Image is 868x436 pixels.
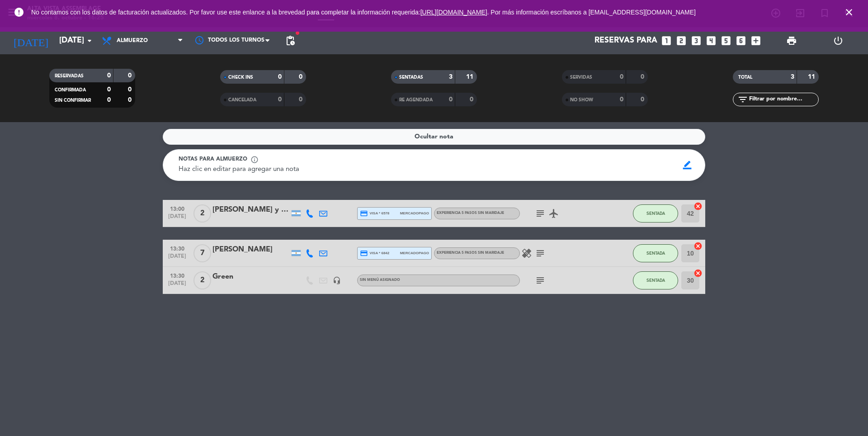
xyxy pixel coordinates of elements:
[212,271,289,283] div: Green
[735,35,747,47] i: looks_6
[107,72,111,79] strong: 0
[641,74,646,80] strong: 0
[84,35,95,46] i: arrow_drop_down
[737,94,748,105] i: filter_list
[107,86,111,93] strong: 0
[250,156,259,164] span: info_outline
[107,97,111,103] strong: 0
[166,243,189,253] span: 13:30
[179,155,247,164] span: Notas para almuerzo
[633,244,678,262] button: SENTADA
[720,35,732,47] i: looks_5
[128,97,133,103] strong: 0
[594,36,657,45] span: Reservas para
[166,213,189,224] span: [DATE]
[55,74,84,78] span: RESERVADAS
[360,209,368,218] i: credit_card
[415,132,453,142] span: Ocultar nota
[449,74,453,80] strong: 3
[166,253,189,264] span: [DATE]
[808,74,817,80] strong: 11
[750,35,762,47] i: add_box
[179,166,299,173] span: Haz clic en editar para agregar una nota
[55,88,86,92] span: CONFIRMADA
[360,249,368,257] i: credit_card
[449,96,453,103] strong: 0
[641,96,646,103] strong: 0
[570,75,592,80] span: SERVIDAS
[193,204,211,223] span: 2
[295,30,300,36] span: fiber_manual_record
[844,7,854,18] i: close
[535,208,546,219] i: subject
[333,276,341,284] i: headset_mic
[535,248,546,259] i: subject
[228,98,256,102] span: CANCELADA
[570,98,593,102] span: NO SHOW
[833,35,844,46] i: power_settings_new
[14,7,24,18] i: error
[128,72,133,79] strong: 0
[437,251,504,255] span: Experiencia 5 Pasos sin maridaje
[620,96,623,103] strong: 0
[791,74,794,80] strong: 3
[193,271,211,289] span: 2
[7,31,55,51] i: [DATE]
[675,35,687,47] i: looks_two
[399,75,423,80] span: SENTADAS
[437,211,504,215] span: Experiencia 5 Pasos sin maridaje
[466,74,475,80] strong: 11
[470,96,475,103] strong: 0
[420,9,487,16] a: [URL][DOMAIN_NAME]
[55,98,91,103] span: SIN CONFIRMAR
[278,74,282,80] strong: 0
[660,35,672,47] i: looks_one
[400,210,429,216] span: mercadopago
[299,96,304,103] strong: 0
[646,211,665,216] span: SENTADA
[360,209,389,218] span: visa * 6578
[633,271,678,289] button: SENTADA
[620,74,623,80] strong: 0
[212,244,289,256] div: [PERSON_NAME]
[693,202,703,211] i: cancel
[487,9,696,16] a: . Por más información escríbanos a [EMAIL_ADDRESS][DOMAIN_NAME]
[815,27,861,54] div: LOG OUT
[299,74,304,80] strong: 0
[166,203,189,213] span: 13:00
[738,75,752,80] span: TOTAL
[31,9,696,16] span: No contamos con los datos de facturación actualizados. Por favor use este enlance a la brevedad p...
[693,242,703,251] i: cancel
[360,249,389,257] span: visa * 6842
[521,248,532,259] i: healing
[748,95,818,104] input: Filtrar por nombre...
[212,204,289,216] div: [PERSON_NAME] y [PERSON_NAME]
[399,98,433,102] span: RE AGENDADA
[705,35,717,47] i: looks_4
[285,35,296,46] span: pending_actions
[278,96,282,103] strong: 0
[193,244,211,262] span: 7
[117,38,148,44] span: Almuerzo
[166,270,189,280] span: 13:30
[548,208,559,219] i: airplanemode_active
[693,269,703,278] i: cancel
[786,35,797,46] span: print
[535,275,546,286] i: subject
[633,204,678,223] button: SENTADA
[646,278,665,283] span: SENTADA
[128,86,133,93] strong: 0
[690,35,702,47] i: looks_3
[360,278,400,282] span: Sin menú asignado
[646,251,665,256] span: SENTADA
[400,250,429,256] span: mercadopago
[679,156,696,174] span: border_color
[166,280,189,291] span: [DATE]
[228,75,253,80] span: CHECK INS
